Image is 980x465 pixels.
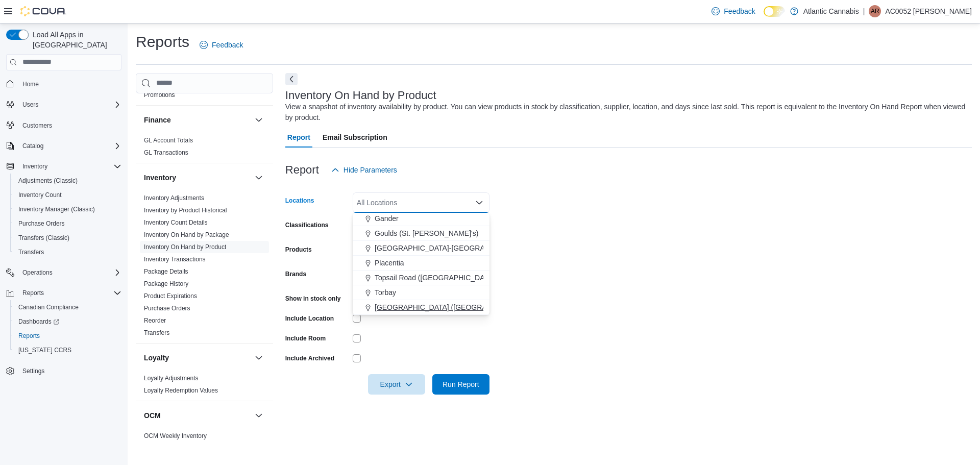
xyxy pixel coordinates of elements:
span: Product Expirations [144,292,197,300]
a: Transfers [14,246,48,258]
span: Inventory by Product Historical [144,206,227,214]
div: Loyalty [136,372,273,401]
a: Feedback [195,35,247,55]
span: Users [18,99,121,111]
span: Torbay [375,287,396,298]
label: Include Location [285,314,334,323]
a: Package History [144,280,188,287]
a: GL Account Totals [144,137,193,144]
span: Reports [22,289,44,297]
span: Loyalty Redemption Values [144,386,218,395]
a: Canadian Compliance [14,301,83,313]
a: Reports [14,330,44,342]
span: GL Account Totals [144,136,193,144]
span: Inventory Adjustments [144,194,204,202]
button: [GEOGRAPHIC_DATA] ([GEOGRAPHIC_DATA][PERSON_NAME]) [353,300,489,315]
h3: Finance [144,115,171,125]
a: Inventory Count Details [144,219,208,226]
button: Reports [2,286,126,300]
button: OCM [253,409,265,422]
span: Inventory On Hand by Package [144,231,229,239]
label: Brands [285,270,306,278]
button: Catalog [18,140,47,152]
p: | [863,5,865,17]
button: Purchase Orders [10,216,126,231]
span: Transfers [14,246,121,258]
button: Inventory Manager (Classic) [10,202,126,216]
span: GL Transactions [144,149,188,157]
span: Placentia [375,258,404,268]
button: Users [2,97,126,112]
span: Inventory Count [14,189,121,201]
a: Loyalty Redemption Values [144,387,218,394]
span: Inventory Transactions [144,255,206,263]
button: Inventory [18,160,52,173]
button: Catalog [2,139,126,153]
h3: Report [285,164,319,176]
a: Inventory On Hand by Package [144,231,229,238]
label: Include Room [285,334,326,342]
span: Inventory Count Details [144,218,208,227]
button: Operations [18,266,57,279]
span: Purchase Orders [14,217,121,230]
span: Inventory [22,162,47,170]
div: Choose from the following options [353,152,489,315]
button: Inventory [2,159,126,174]
span: Load All Apps in [GEOGRAPHIC_DATA] [29,30,121,50]
h3: Loyalty [144,353,169,363]
div: OCM [136,430,273,446]
a: Inventory On Hand by Product [144,243,226,251]
span: Washington CCRS [14,344,121,356]
button: Placentia [353,256,489,271]
label: Include Archived [285,354,334,362]
button: Finance [253,114,265,126]
span: Topsail Road ([GEOGRAPHIC_DATA][PERSON_NAME]) [375,273,556,283]
a: Transfers [144,329,169,336]
a: Feedback [707,1,759,21]
nav: Complex example [6,72,121,405]
a: Reorder [144,317,166,324]
span: Loyalty Adjustments [144,374,199,382]
span: [GEOGRAPHIC_DATA]-[GEOGRAPHIC_DATA] [375,243,526,253]
span: Home [22,80,39,88]
span: Transfers [18,248,44,256]
span: [GEOGRAPHIC_DATA] ([GEOGRAPHIC_DATA][PERSON_NAME]) [375,302,589,312]
a: Purchase Orders [14,217,69,230]
span: Inventory [18,160,121,173]
input: Dark Mode [764,6,785,17]
a: Dashboards [14,315,63,328]
a: OCM Weekly Inventory [144,432,207,439]
p: AC0052 [PERSON_NAME] [885,5,972,17]
button: Finance [144,115,251,125]
span: Email Subscription [323,127,387,148]
span: Reports [18,332,40,340]
span: Settings [18,364,121,377]
button: OCM [144,410,251,421]
span: Catalog [18,140,121,152]
span: Dashboards [14,315,121,328]
button: Transfers (Classic) [10,231,126,245]
a: Promotions [144,91,175,99]
label: Show in stock only [285,295,341,303]
span: OCM Weekly Inventory [144,432,207,440]
span: Inventory Manager (Classic) [18,205,95,213]
span: Feedback [724,6,755,16]
p: Atlantic Cannabis [803,5,859,17]
span: Inventory Manager (Classic) [14,203,121,215]
span: Transfers (Classic) [18,234,69,242]
span: Package Details [144,267,188,276]
button: Loyalty [253,352,265,364]
span: Adjustments (Classic) [14,175,121,187]
span: [US_STATE] CCRS [18,346,71,354]
button: Settings [2,363,126,378]
span: Promotions [144,91,175,99]
span: Goulds (St. [PERSON_NAME]'s) [375,228,478,238]
button: Next [285,73,298,85]
button: Close list of options [475,199,483,207]
span: Dashboards [18,317,59,326]
span: Reports [18,287,121,299]
span: Run Report [443,379,479,389]
span: Report [287,127,310,148]
label: Locations [285,197,314,205]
